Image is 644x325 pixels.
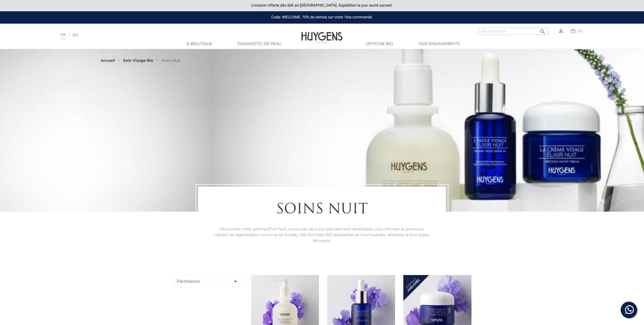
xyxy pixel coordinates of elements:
[301,23,343,44] img: Huygens
[478,28,548,35] input: Rechercher
[123,59,153,63] strong: Soin Visage Bio
[174,275,242,288] button: Pertinence
[58,32,264,38] div: |
[232,41,287,47] a: Diagnostic de peau
[538,26,548,33] button: 
[352,41,407,47] a: Officine Bio
[123,58,155,63] a: Soin Visage Bio
[539,27,546,33] i: 
[213,202,431,218] h1: Soins Nuit
[412,41,467,47] a: Nos engagements
[213,226,431,244] p: Découvrez notre gamme Élixir Nuit, composée de soins spécialement développés pour stimuler le pro...
[172,41,227,47] a: E-Boutique
[232,278,239,285] i: 
[577,29,583,33] span: (4)
[161,58,181,63] a: Soins Nuit
[60,33,66,39] a: FR
[101,59,115,63] strong: Accueil
[570,29,583,33] a: (4)
[101,58,116,63] a: Accueil
[161,59,181,63] span: Soins Nuit
[73,33,78,37] a: EN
